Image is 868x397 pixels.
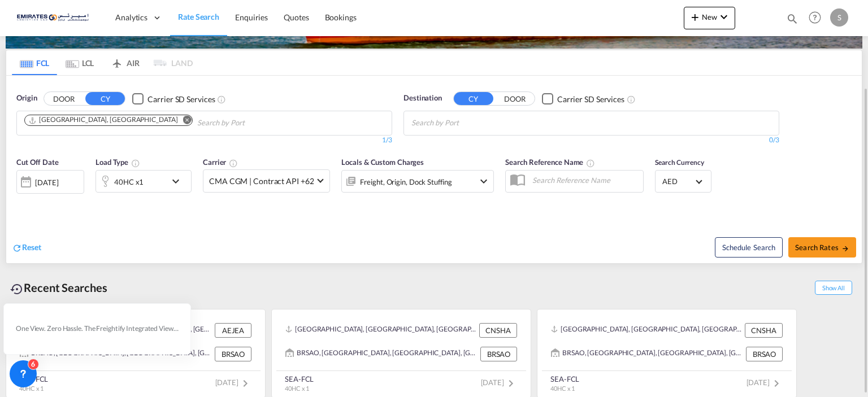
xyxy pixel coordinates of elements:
[505,158,595,167] span: Search Reference Name
[411,114,519,132] input: Chips input.
[805,8,824,27] span: Help
[688,12,731,21] span: New
[102,50,147,75] md-tab-item: AIR
[495,93,535,106] button: DOOR
[454,92,493,105] button: CY
[131,159,140,168] md-icon: icon-information-outline
[550,385,575,392] span: 40HC x 1
[28,115,180,125] div: Press delete to remove this chip.
[12,50,193,75] md-pagination-wrapper: Use the left and right arrow keys to navigate between tabs
[285,347,478,361] div: BRSAO, Sao Paulo, Brazil, South America, Americas
[28,115,177,125] div: Jebel Ali, AEJEA
[12,243,22,253] md-icon: icon-refresh
[341,170,494,193] div: Freight Origin Dock Stuffingicon-chevron-down
[770,377,783,390] md-icon: icon-chevron-right
[114,174,144,190] div: 40HC x1
[147,94,215,105] div: Carrier SD Services
[627,95,636,104] md-icon: Unchecked: Search for CY (Container Yard) services for all selected carriers.Checked : Search for...
[197,114,305,132] input: Chips input.
[746,347,783,361] div: BRSAO
[178,12,219,21] span: Rate Search
[410,111,523,132] md-chips-wrap: Chips container with autocompletion. Enter the text area, type text to search, and then use the u...
[44,93,84,106] button: DOOR
[285,374,314,384] div: SEA-FCL
[6,275,112,300] div: Recent Searches
[542,93,624,104] md-checkbox: Checkbox No Ink
[662,176,694,186] span: AED
[661,173,705,190] md-select: Select Currency: د.إ AEDUnited Arab Emirates Dirham
[341,158,424,167] span: Locals & Custom Charges
[209,176,314,187] span: CMA CGM | Contract API +62
[403,93,442,104] span: Destination
[795,243,849,252] span: Search Rates
[786,12,798,25] md-icon: icon-magnify
[16,93,37,104] span: Origin
[715,237,783,258] button: Note: By default Schedule search will only considerorigin ports, destination ports and cut off da...
[12,242,41,254] div: icon-refreshReset
[22,242,41,252] span: Reset
[12,50,57,75] md-tab-item: FCL
[481,378,518,387] span: [DATE]
[16,192,25,207] md-datepicker: Select
[747,378,783,387] span: [DATE]
[6,76,862,263] div: OriginDOOR CY Checkbox No InkUnchecked: Search for CY (Container Yard) services for all selected ...
[285,323,476,338] div: CNSHA, Shanghai, China, Greater China & Far East Asia, Asia Pacific
[786,12,798,29] div: icon-magnify
[325,12,357,22] span: Bookings
[132,93,215,104] md-checkbox: Checkbox No Ink
[85,92,125,105] button: CY
[57,50,102,75] md-tab-item: LCL
[480,347,517,361] div: BRSAO
[745,323,783,338] div: CNSHA
[16,170,84,194] div: [DATE]
[238,377,252,390] md-icon: icon-chevron-right
[10,282,24,296] md-icon: icon-backup-restore
[788,237,856,258] button: Search Ratesicon-arrow-right
[684,7,735,29] button: icon-plus 400-fgNewicon-chevron-down
[96,158,140,167] span: Load Type
[479,323,517,338] div: CNSHA
[830,8,848,27] div: S
[23,111,309,132] md-chips-wrap: Chips container. Use arrow keys to select chips.
[551,347,743,361] div: BRSAO, Sao Paulo, Brazil, South America, Americas
[551,323,742,338] div: CNSHA, Shanghai, China, Greater China & Far East Asia, Asia Pacific
[688,10,702,24] md-icon: icon-plus 400-fg
[815,281,852,295] span: Show All
[504,377,518,390] md-icon: icon-chevron-right
[16,158,59,167] span: Cut Off Date
[284,12,309,22] span: Quotes
[175,115,192,126] button: Remove
[215,323,251,338] div: AEJEA
[655,158,704,167] span: Search Currency
[527,172,643,189] input: Search Reference Name
[96,170,192,193] div: 40HC x1icon-chevron-down
[586,159,595,168] md-icon: Your search will be saved by the below given name
[19,385,44,392] span: 40HC x 1
[17,5,93,30] img: c67187802a5a11ec94275b5db69a26e6.png
[557,94,624,105] div: Carrier SD Services
[805,8,830,28] div: Help
[550,374,579,384] div: SEA-FCL
[841,245,849,252] md-icon: icon-arrow-right
[16,136,392,145] div: 1/3
[217,95,226,104] md-icon: Unchecked: Search for CY (Container Yard) services for all selected carriers.Checked : Search for...
[229,159,238,168] md-icon: The selected Trucker/Carrierwill be displayed in the rate results If the rates are from another f...
[717,10,731,24] md-icon: icon-chevron-down
[285,385,309,392] span: 40HC x 1
[215,378,252,387] span: [DATE]
[360,174,452,190] div: Freight Origin Dock Stuffing
[235,12,268,22] span: Enquiries
[169,174,188,188] md-icon: icon-chevron-down
[110,56,124,65] md-icon: icon-airplane
[203,158,238,167] span: Carrier
[115,12,147,23] span: Analytics
[35,177,58,187] div: [DATE]
[215,347,251,361] div: BRSAO
[477,174,491,188] md-icon: icon-chevron-down
[403,136,779,145] div: 0/3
